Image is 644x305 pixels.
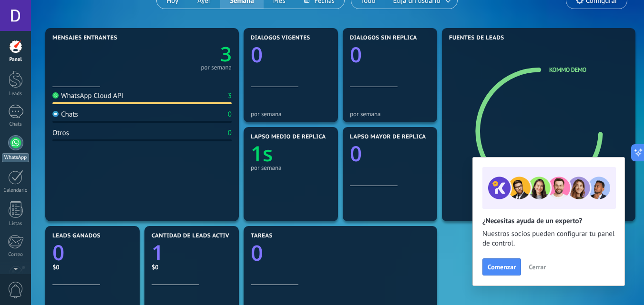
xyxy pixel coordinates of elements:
[2,221,30,227] div: Listas
[228,128,232,138] div: 0
[52,263,133,271] div: $0
[488,264,516,270] span: Comenzar
[251,238,263,267] text: 0
[52,111,59,117] img: Chats
[152,233,237,239] span: Cantidad de leads activos
[201,65,232,70] div: por semana
[350,40,362,69] text: 0
[52,238,133,266] a: 0
[152,263,232,271] div: $0
[228,91,232,100] div: 3
[251,233,273,239] span: Tareas
[2,153,29,162] div: WhatsApp
[251,134,326,140] span: Lapso medio de réplica
[350,139,362,167] text: 0
[152,238,232,266] a: 1
[52,128,69,138] div: Otros
[251,110,331,118] div: por semana
[2,252,30,258] div: Correo
[2,121,30,128] div: Chats
[350,134,426,140] span: Lapso mayor de réplica
[449,35,504,41] span: Fuentes de leads
[52,233,101,239] span: Leads ganados
[152,238,164,266] text: 1
[52,35,117,41] span: Mensajes entrantes
[251,139,273,167] text: 1s
[52,238,64,266] text: 0
[524,260,550,274] button: Cerrar
[529,264,546,270] span: Cerrar
[251,35,310,41] span: Diálogos vigentes
[350,35,417,41] span: Diálogos sin réplica
[251,164,331,171] div: por semana
[251,40,263,69] text: 0
[251,238,430,267] a: 0
[482,229,615,248] span: Nuestros socios pueden configurar tu panel de control.
[142,40,232,68] a: 3
[482,258,521,275] button: Comenzar
[220,40,232,68] text: 3
[52,91,123,100] div: WhatsApp Cloud API
[2,187,30,194] div: Calendario
[2,57,30,63] div: Panel
[52,92,59,98] img: WhatsApp Cloud API
[228,110,232,119] div: 0
[52,110,78,119] div: Chats
[2,91,30,97] div: Leads
[482,216,615,226] h2: ¿Necesitas ayuda de un experto?
[350,110,430,118] div: por semana
[549,66,586,74] a: Kommo Demo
